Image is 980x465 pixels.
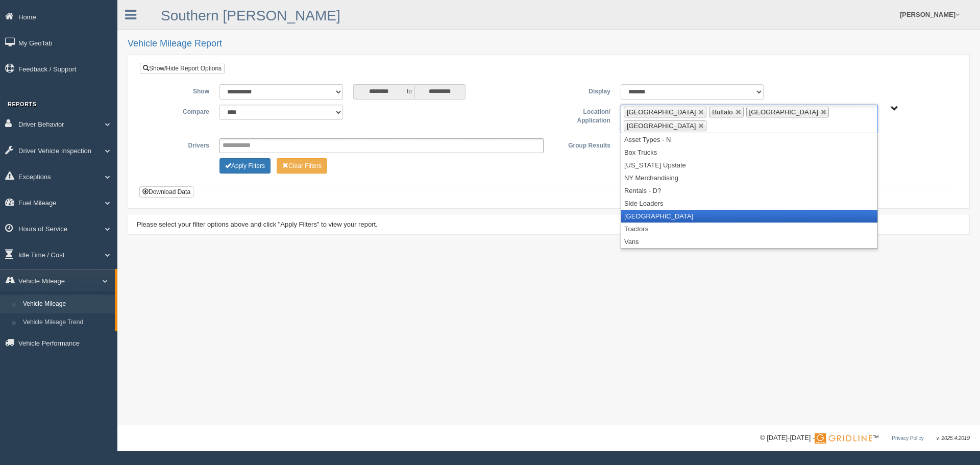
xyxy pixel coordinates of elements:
[161,8,340,23] a: Southern [PERSON_NAME]
[621,223,877,235] li: Tractors
[621,172,877,184] li: NY Merchandising
[621,146,877,159] li: Box Trucks
[892,435,923,441] a: Privacy Policy
[219,158,271,174] button: Change Filter Options
[621,184,877,197] li: Rentals - D?
[712,108,732,116] span: Buffalo
[815,433,872,444] img: Gridline
[128,39,970,49] h2: Vehicle Mileage Report
[404,84,414,100] span: to
[621,133,877,146] li: Asset Types - N
[137,221,378,228] span: Please select your filter options above and click "Apply Filters" to view your report.
[627,108,696,116] span: [GEOGRAPHIC_DATA]
[760,433,970,444] div: © [DATE]-[DATE] - ™
[621,159,877,172] li: [US_STATE] Upstate
[140,63,225,74] a: Show/Hide Report Options
[621,210,877,223] li: [GEOGRAPHIC_DATA]
[627,122,696,130] span: [GEOGRAPHIC_DATA]
[139,186,193,198] button: Download Data
[621,197,877,210] li: Side Loaders
[549,105,616,126] label: Location/ Application
[937,435,970,441] span: v. 2025.4.2019
[749,108,818,116] span: [GEOGRAPHIC_DATA]
[277,158,327,174] button: Change Filter Options
[621,235,877,248] li: Vans
[148,84,214,96] label: Show
[18,313,115,332] a: Vehicle Mileage Trend
[148,105,214,117] label: Compare
[549,138,616,151] label: Group Results
[148,138,214,151] label: Drivers
[18,295,115,313] a: Vehicle Mileage
[549,84,616,96] label: Display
